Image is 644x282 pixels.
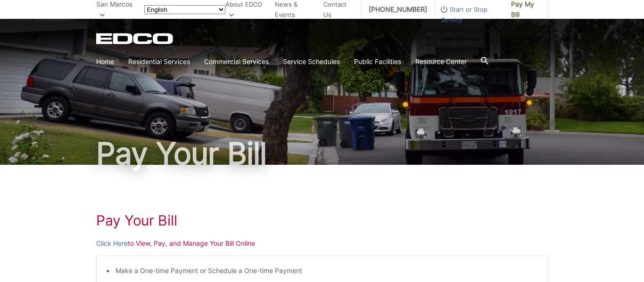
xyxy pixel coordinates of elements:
li: Make a One-time Payment or Schedule a One-time Payment [116,266,538,276]
a: EDCD logo. Return to the homepage. [96,33,174,44]
h1: Pay Your Bill [96,138,548,169]
h1: Pay Your Bill [96,212,548,229]
p: to View, Pay, and Manage Your Bill Online [96,238,548,249]
a: Service Schedules [283,56,340,67]
a: Commercial Services [204,56,269,67]
a: Home [96,56,114,67]
a: Click Here [96,238,128,249]
a: Public Facilities [354,56,401,67]
a: Resource Center [415,56,467,67]
a: Residential Services [128,56,190,67]
select: Select a language [144,5,225,14]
